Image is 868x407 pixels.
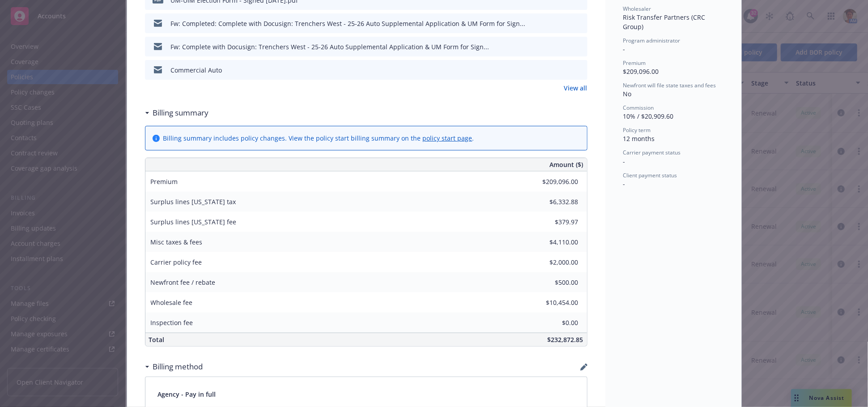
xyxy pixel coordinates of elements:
span: No [623,90,632,98]
span: - [623,45,625,53]
div: Billing summary [145,107,209,119]
span: 10% / $20,909.60 [623,112,674,120]
button: preview file [576,65,584,75]
span: Inspection fee [151,318,193,327]
h3: Billing method [153,361,203,373]
span: - [623,157,625,166]
span: 12 months [623,134,655,143]
span: Risk Transfer Partners (CRC Group) [623,13,707,31]
button: preview file [576,42,584,51]
span: Amount ($) [550,160,583,169]
input: 0.00 [526,256,584,269]
button: download file [562,65,569,75]
input: 0.00 [526,195,584,209]
input: 0.00 [526,215,584,229]
div: Fw: Complete with Docusign: Trenchers West - 25-26 Auto Supplemental Application & UM Form for Si... [171,42,489,51]
div: Billing summary includes policy changes. View the policy start billing summary on the . [163,133,474,143]
input: 0.00 [526,175,584,189]
div: Commercial Auto [171,65,222,75]
span: Newfront will file state taxes and fees [623,81,716,89]
button: preview file [576,19,584,28]
a: View all [564,83,587,93]
div: Fw: Completed: Complete with Docusign: Trenchers West - 25-26 Auto Supplemental Application & UM ... [171,19,526,28]
span: Total [149,335,165,344]
span: Carrier payment status [623,149,681,156]
span: Misc taxes & fees [151,238,203,246]
span: Program administrator [623,37,681,44]
input: 0.00 [526,296,584,309]
h3: Billing summary [153,107,209,119]
div: Billing method [145,361,203,373]
span: $209,096.00 [623,67,659,76]
span: Surplus lines [US_STATE] tax [151,197,236,206]
span: Premium [623,59,646,67]
span: Commission [623,104,654,111]
span: Newfront fee / rebate [151,278,216,287]
button: download file [562,19,569,28]
input: 0.00 [526,276,584,289]
span: Surplus lines [US_STATE] fee [151,218,237,226]
span: Wholesale fee [151,298,193,307]
span: Carrier policy fee [151,258,202,266]
button: download file [562,42,569,51]
span: Policy term [623,126,651,134]
span: Client payment status [623,171,677,179]
span: Premium [151,177,178,186]
input: 0.00 [526,236,584,249]
span: - [623,180,625,188]
input: 0.00 [526,316,584,330]
a: policy start page [423,134,472,142]
span: $232,872.85 [548,335,583,344]
span: Wholesaler [623,5,651,13]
